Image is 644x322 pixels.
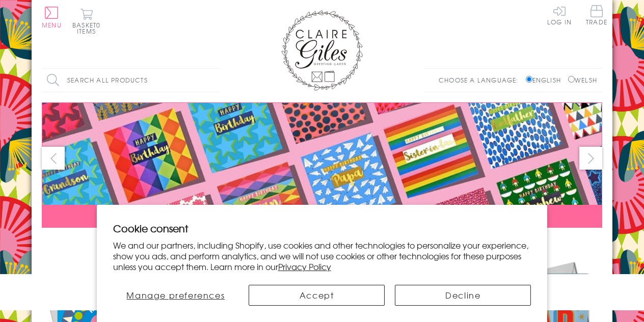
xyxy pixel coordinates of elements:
input: English [526,76,532,83]
span: Menu [42,20,62,30]
button: Menu [42,7,62,28]
span: 0 items [77,20,100,36]
h2: Cookie consent [113,221,531,235]
button: Accept [249,285,385,306]
span: Trade [586,5,607,25]
input: Search all products [42,69,220,92]
p: We and our partners, including Shopify, use cookies and other technologies to personalize your ex... [113,240,531,272]
button: Basket0 items [72,8,100,34]
a: Log In [547,5,572,25]
input: Search [210,69,220,92]
label: English [526,75,566,85]
label: Welsh [568,75,597,85]
input: Welsh [568,76,575,83]
span: Manage preferences [126,289,225,301]
button: next [579,147,602,170]
a: Privacy Policy [278,260,331,273]
p: Choose a language: [439,75,524,85]
a: Trade [586,5,607,27]
img: Claire Giles Greetings Cards [281,10,363,91]
button: prev [42,147,65,170]
button: Manage preferences [113,285,238,306]
button: Decline [395,285,531,306]
div: Carousel Pagination [42,235,602,251]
